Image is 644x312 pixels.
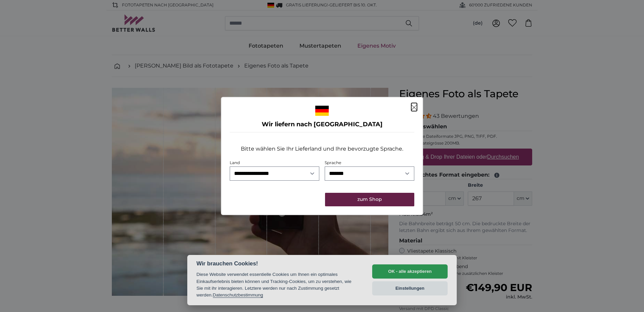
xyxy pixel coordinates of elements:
[411,103,417,111] button: Schließen
[230,160,240,165] label: Land
[325,160,341,165] label: Sprache
[241,145,403,153] p: Bitte wählen Sie Ihr Lieferland und Ihre bevorzugte Sprache.
[230,120,414,129] h4: Wir liefern nach [GEOGRAPHIC_DATA]
[315,106,329,116] img: Deutschland
[325,193,414,206] button: zum Shop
